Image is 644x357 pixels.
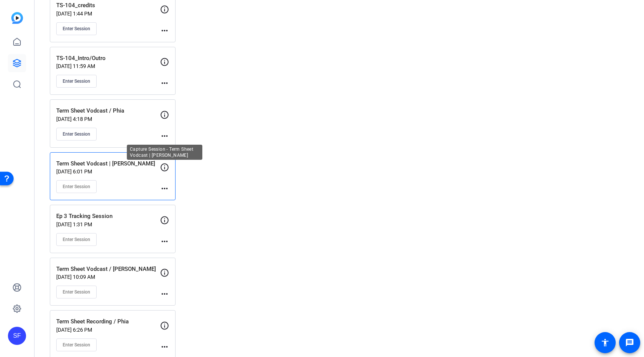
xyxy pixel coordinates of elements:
[56,286,97,298] button: Enter Session
[56,317,160,326] p: Term Sheet Recording / Phia
[56,265,160,274] p: Term Sheet Vodcast / [PERSON_NAME]
[160,289,169,298] mat-icon: more_horiz
[56,128,97,141] button: Enter Session
[56,180,97,193] button: Enter Session
[56,327,160,333] p: [DATE] 6:26 PM
[56,233,97,246] button: Enter Session
[56,11,160,17] p: [DATE] 1:44 PM
[63,26,90,32] span: Enter Session
[56,338,97,351] button: Enter Session
[56,1,160,10] p: TS-104_credits
[160,184,169,193] mat-icon: more_horiz
[160,26,169,35] mat-icon: more_horiz
[56,212,160,221] p: Ep 3 Tracking Session
[160,79,169,88] mat-icon: more_horiz
[56,63,160,69] p: [DATE] 11:59 AM
[56,75,97,88] button: Enter Session
[56,116,160,122] p: [DATE] 4:18 PM
[8,327,26,345] div: SF
[56,54,160,63] p: TS-104_Intro/Outro
[56,22,97,35] button: Enter Session
[56,168,160,175] p: [DATE] 6:01 PM
[625,338,634,347] mat-icon: message
[63,131,90,137] span: Enter Session
[11,12,23,24] img: blue-gradient.svg
[63,289,90,295] span: Enter Session
[160,342,169,351] mat-icon: more_horiz
[601,338,610,347] mat-icon: accessibility
[63,342,90,348] span: Enter Session
[56,221,160,227] p: [DATE] 1:31 PM
[56,274,160,280] p: [DATE] 10:09 AM
[56,159,160,168] p: Term Sheet Vodcast | [PERSON_NAME]
[63,236,90,243] span: Enter Session
[63,78,90,84] span: Enter Session
[63,184,90,190] span: Enter Session
[56,107,160,115] p: Term Sheet Vodcast / Phia
[160,237,169,246] mat-icon: more_horiz
[160,131,169,141] mat-icon: more_horiz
